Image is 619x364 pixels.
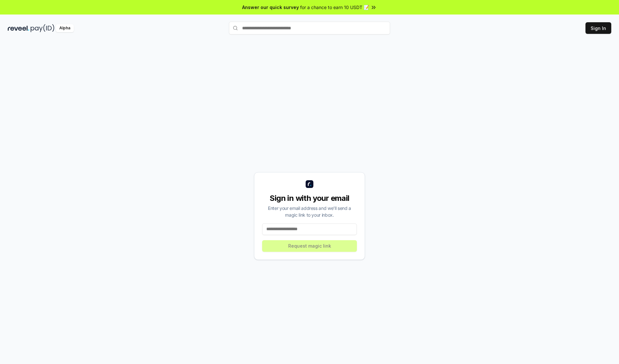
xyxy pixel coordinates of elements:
div: Sign in with your email [262,193,357,203]
div: Enter your email address and we’ll send a magic link to your inbox. [262,205,357,218]
img: reveel_dark [8,24,29,32]
span: Answer our quick survey [242,4,299,11]
button: Sign In [585,22,611,34]
span: for a chance to earn 10 USDT 📝 [300,4,369,11]
img: pay_id [31,24,54,32]
div: Alpha [56,24,74,32]
img: logo_small [306,180,313,188]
